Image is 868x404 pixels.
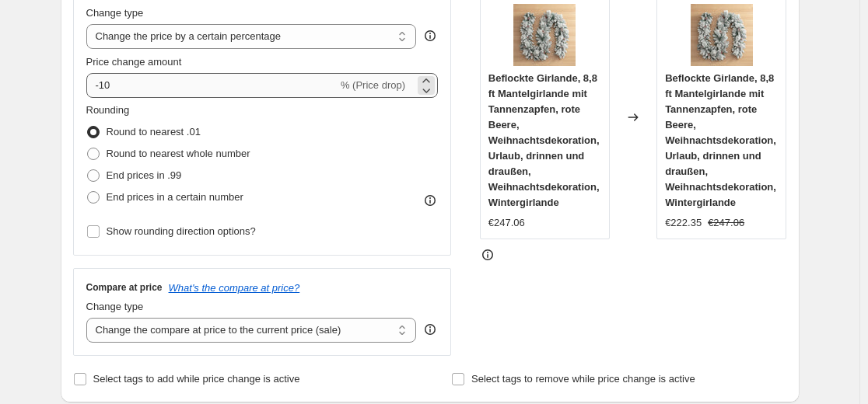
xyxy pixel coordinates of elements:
img: 51Hf0rsllcL_80x.jpg [691,4,753,66]
button: What's the compare at price? [169,282,300,294]
strike: €247.06 [708,215,744,231]
img: 51Hf0rsllcL_80x.jpg [513,4,576,66]
input: -15 [86,73,338,98]
div: €247.06 [488,215,525,231]
span: Change type [86,7,144,19]
span: Select tags to add while price change is active [93,373,300,385]
div: help [422,322,438,337]
span: Show rounding direction options? [107,225,256,237]
span: Select tags to remove while price change is active [471,373,695,385]
span: Rounding [86,104,130,116]
span: Beflockte Girlande, 8,8 ft Mantelgirlande mit Tannenzapfen, rote Beere, Weihnachtsdekoration, Url... [665,72,776,208]
div: help [422,28,438,44]
span: Change type [86,301,144,312]
span: End prices in .99 [107,169,182,181]
span: End prices in a certain number [107,191,243,203]
span: Beflockte Girlande, 8,8 ft Mantelgirlande mit Tannenzapfen, rote Beere, Weihnachtsdekoration, Url... [488,72,600,208]
span: Price change amount [86,56,182,68]
span: Round to nearest .01 [107,126,201,138]
div: €222.35 [665,215,702,231]
span: Round to nearest whole number [107,148,250,159]
h3: Compare at price [86,281,163,294]
span: % (Price drop) [341,79,405,91]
